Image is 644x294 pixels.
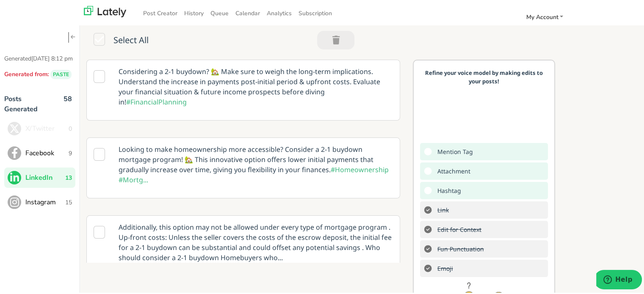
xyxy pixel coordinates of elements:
span: 9 [69,148,72,157]
span: PASTE [50,69,72,78]
span: Add mention tags to leverage the sharing power of others. [433,144,475,157]
span: 15 [65,197,72,206]
button: Instagram15 [4,191,75,211]
p: Additionally, this option may not be allowed under every type of mortgage program . Up-front cost... [112,214,399,268]
button: Facebook9 [4,142,75,162]
a: History [181,5,207,19]
span: 58 [64,93,72,117]
span: Calendar [235,8,260,16]
span: LinkedIn [25,171,65,181]
span: Facebook [25,147,69,157]
button: Trash 0 Post [317,30,354,48]
p: Looking to make homeownership more accessible? Consider a 2-1 buydown mortgage program! 🏡 This in... [112,137,399,190]
span: #Mortg... [119,174,148,183]
a: Subscription [295,5,335,19]
p: Considering a 2-1 buydown? 🏡 Make sure to weigh the long-term implications. Understand the increa... [112,59,399,112]
s: Double-check the A.I. to make sure nothing wonky got thru. [433,222,484,234]
s: Add exclamation marks, ellipses, etc. to better communicate tone. [433,242,486,254]
span: Add a video or photo or swap out the default image from any link for increased visual appeal. [433,164,473,176]
s: Add a link to drive traffic to a website or landing page. [433,203,451,215]
a: Analytics [263,5,295,19]
img: lately_logo_nav.700ca2e7.jpg [84,5,126,16]
span: Generated from: [4,69,49,77]
a: Calendar [232,5,263,19]
button: LinkedIn13 [4,166,75,187]
span: 13 [65,172,72,181]
span: Instagram [25,196,65,206]
p: Posts Generated [4,93,47,113]
a: My Account [522,9,567,23]
a: Queue [207,5,232,19]
span: #Homeownership [331,164,389,173]
a: Post Creator [140,5,181,19]
p: Refine your voice model by making edits to your posts! [424,68,544,84]
span: #FinancialPlanning [126,96,187,105]
span: [DATE] 8:12 pm [31,53,73,61]
span: X/Twitter [25,122,69,132]
button: X/Twitter0 [4,117,75,137]
span: Add hashtags for context vs. index rankings for increased engagement. [433,183,463,195]
s: Add emojis to clarify and drive home the tone of your message. [433,261,455,273]
span: Select All [113,33,149,47]
iframe: Opens a widget where you can find more information [596,269,642,290]
span: 0 [69,123,72,132]
p: Generated [4,53,75,62]
span: My Account [526,12,558,20]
